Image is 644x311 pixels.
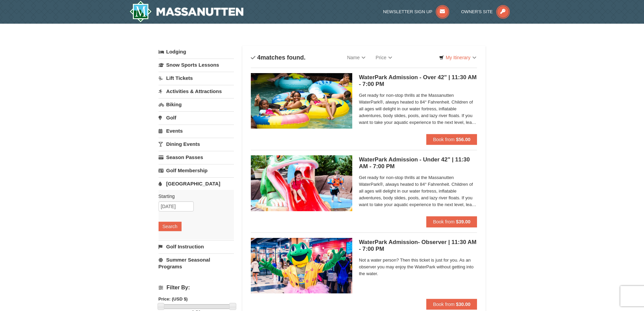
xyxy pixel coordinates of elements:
a: Golf [159,111,234,124]
a: My Itinerary [435,52,480,63]
a: Snow Sports Lessons [159,59,234,71]
a: [GEOGRAPHIC_DATA] [159,177,234,190]
a: Massanutten Resort [129,1,244,22]
a: Season Passes [159,151,234,163]
span: Book from [433,302,455,307]
a: Name [342,51,371,64]
strong: Price: (USD $) [159,296,188,302]
a: Lodging [159,46,234,58]
img: 6619917-1560-394ba125.jpg [251,73,352,129]
h5: WaterPark Admission - Over 42" | 11:30 AM - 7:00 PM [359,74,477,88]
strong: $56.00 [456,137,471,142]
h4: matches found. [251,54,306,61]
img: 6619917-1570-0b90b492.jpg [251,155,352,211]
a: Price [371,51,397,64]
span: 4 [257,54,261,61]
a: Events [159,125,234,137]
img: Massanutten Resort Logo [129,1,244,22]
strong: $39.00 [456,219,471,224]
h5: WaterPark Admission - Under 42" | 11:30 AM - 7:00 PM [359,156,477,170]
a: Lift Tickets [159,72,234,84]
span: Owner's Site [461,9,493,14]
a: Summer Seasonal Programs [159,253,234,273]
span: Get ready for non-stop thrills at the Massanutten WaterPark®, always heated to 84° Fahrenheit. Ch... [359,92,477,126]
a: Dining Events [159,138,234,150]
a: Golf Instruction [159,240,234,253]
span: Newsletter Sign Up [383,9,432,14]
img: 6619917-1587-675fdf84.jpg [251,238,352,293]
span: Not a water person? Then this ticket is just for you. As an observer you may enjoy the WaterPark ... [359,257,477,277]
a: Golf Membership [159,164,234,177]
a: Newsletter Sign Up [383,9,449,14]
button: Search [159,222,182,231]
label: Starting [159,193,229,200]
h4: Filter By: [159,285,234,291]
button: Book from $39.00 [426,216,477,227]
a: Owner's Site [461,9,510,14]
button: Book from $56.00 [426,134,477,145]
a: Activities & Attractions [159,85,234,97]
h5: WaterPark Admission- Observer | 11:30 AM - 7:00 PM [359,239,477,252]
span: Book from [433,219,455,224]
button: Book from $30.00 [426,299,477,310]
a: Biking [159,98,234,111]
span: Book from [433,137,455,142]
span: Get ready for non-stop thrills at the Massanutten WaterPark®, always heated to 84° Fahrenheit. Ch... [359,174,477,208]
strong: $30.00 [456,302,471,307]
